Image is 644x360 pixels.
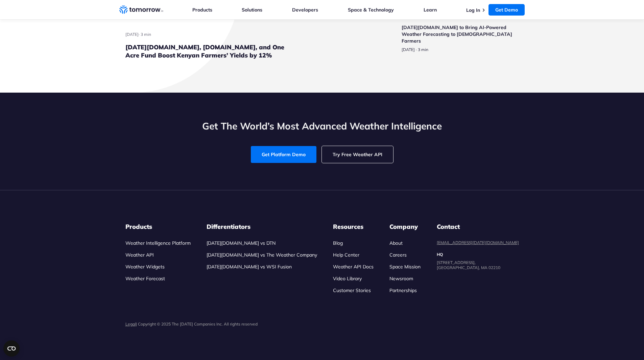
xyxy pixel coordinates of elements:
[402,24,519,44] h3: [DATE][DOMAIN_NAME] to Bring AI-Powered Weather Forecasting to [DEMOGRAPHIC_DATA] Farmers
[119,5,163,15] a: Home link
[333,275,362,282] a: Video Library
[3,340,20,357] button: Open CMP widget
[242,7,262,13] a: Solutions
[333,240,343,246] a: Blog
[322,146,393,163] a: Try Free Weather API
[125,223,191,231] h3: Products
[125,252,154,258] a: Weather API
[207,240,276,246] a: [DATE][DOMAIN_NAME] vs DTN
[446,321,453,329] img: Linkedin
[125,264,165,270] a: Weather Widgets
[389,287,417,293] a: Partnerships
[389,275,413,282] a: Newsroom
[192,7,212,13] a: Products
[437,240,519,245] a: [EMAIL_ADDRESS][DATE][DOMAIN_NAME]
[125,275,165,282] a: Weather Forecast
[437,252,519,257] dt: HQ
[333,223,374,231] h3: Resources
[207,264,292,270] a: [DATE][DOMAIN_NAME] vs WSI Fusion
[389,252,407,258] a: Careers
[402,47,415,52] span: publish date
[490,321,497,329] img: Facebook
[207,223,317,231] h3: Differentiators
[125,43,288,59] h3: [DATE][DOMAIN_NAME], [DOMAIN_NAME], and One Acre Fund Boost Kenyan Farmers’ Yields by 12%
[251,146,316,163] a: Get Platform Demo
[348,7,394,13] a: Space & Technology
[333,252,359,258] a: Help Center
[389,264,421,270] a: Space Mission
[424,7,437,13] a: Learn
[141,32,151,37] span: Estimated reading time
[125,240,191,246] a: Weather Intelligence Platform
[466,7,480,13] a: Log In
[139,32,140,37] span: ·
[125,321,258,327] p: | Copyright © 2025 The [DATE] Companies Inc. All rights reserved
[437,260,519,270] dd: [STREET_ADDRESS], [GEOGRAPHIC_DATA], MA 02210
[437,273,457,285] img: usa flag
[119,120,525,133] h2: Get The World’s Most Advanced Weather Intelligence
[333,264,374,270] a: Weather API Docs
[389,240,403,246] a: About
[511,321,519,329] img: Instagram
[207,252,317,258] a: [DATE][DOMAIN_NAME] vs The Weather Company
[488,4,525,16] a: Get Demo
[416,47,417,52] span: ·
[125,32,139,37] span: publish date
[437,223,519,231] dt: Contact
[333,287,371,293] a: Customer Stories
[292,7,318,13] a: Developers
[468,321,475,329] img: Twitter
[357,24,519,61] a: Read Tomorrow.io to Bring AI-Powered Weather Forecasting to Filipino Farmers
[125,321,136,327] a: Legal
[437,223,519,270] dl: contact details
[418,47,428,52] span: Estimated reading time
[389,223,421,231] h3: Company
